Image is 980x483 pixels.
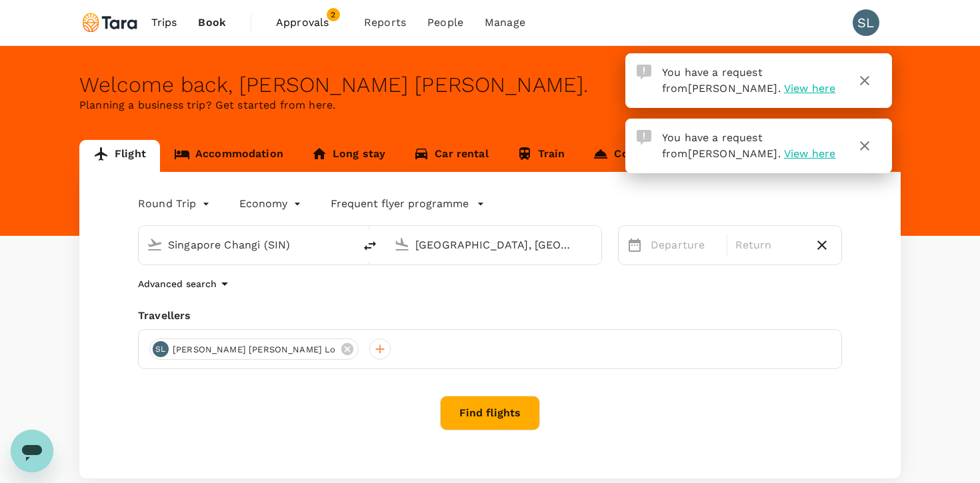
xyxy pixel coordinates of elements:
span: [PERSON_NAME] [688,82,778,95]
button: Advanced search [138,276,233,292]
img: Tara Climate Ltd [79,8,141,37]
img: Approval Request [637,130,651,145]
button: Open [345,243,347,246]
span: You have a request from . [662,131,781,160]
span: Manage [485,15,525,31]
span: Trips [151,15,177,31]
span: Approvals [276,15,343,31]
div: SL [153,341,169,357]
div: SL [853,9,879,36]
div: Economy [239,193,304,215]
p: Return [735,237,803,253]
a: Train [503,140,579,172]
span: People [427,15,463,31]
span: Reports [364,15,406,31]
span: View here [784,82,835,95]
a: Accommodation [160,140,297,172]
a: Car rental [399,140,503,172]
span: Book [198,15,226,31]
p: Departure [651,237,719,253]
a: Long stay [297,140,399,172]
div: Travellers [138,308,842,324]
p: Planning a business trip? Get started from here. [79,97,901,113]
p: Advanced search [138,277,217,290]
span: You have a request from . [662,66,781,95]
span: [PERSON_NAME] [688,147,778,160]
button: Find flights [440,396,540,430]
a: Flight [79,140,160,172]
img: Approval Request [637,65,651,79]
span: View here [784,147,835,160]
input: Going to [415,235,573,255]
span: 2 [327,8,340,21]
div: Round Trip [138,193,213,215]
iframe: Button to launch messaging window [11,430,53,472]
span: [PERSON_NAME] [PERSON_NAME] Lo [165,343,344,356]
input: Depart from [168,235,326,255]
div: Welcome back , [PERSON_NAME] [PERSON_NAME] . [79,73,901,97]
button: Open [592,243,595,246]
button: delete [354,230,386,262]
div: SL[PERSON_NAME] [PERSON_NAME] Lo [149,338,359,360]
button: Frequent flyer programme [331,196,485,212]
p: Frequent flyer programme [331,196,469,212]
a: Concierge [579,140,681,172]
